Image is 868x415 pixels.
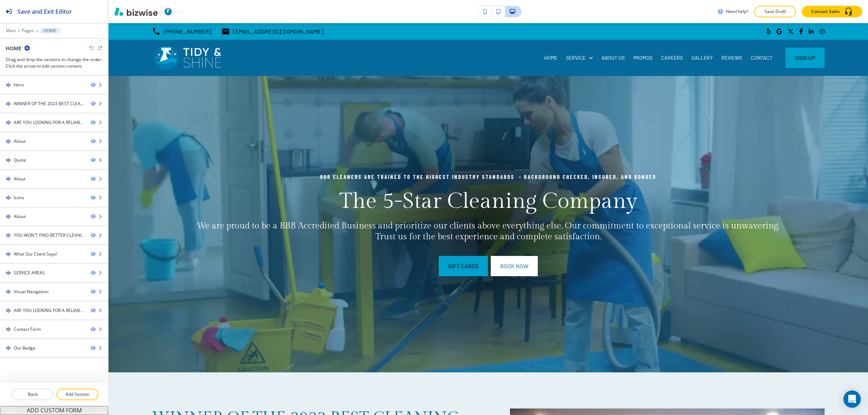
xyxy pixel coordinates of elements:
p: [EMAIL_ADDRESS][DOMAIN_NAME] [233,26,323,37]
div: Visual Navigation [14,288,48,295]
button: Sign Up [786,48,825,68]
button: Book Now [491,256,538,276]
button: HOME [40,28,60,34]
div: Contact Form [14,326,41,333]
button: Save Draft [754,6,796,17]
p: REVIEWS [722,54,742,61]
h3: Drag and drop the sections to change the order. Click the arrow to edit section content. [6,56,102,69]
span: Book Now [500,262,528,270]
div: Icons [14,194,24,201]
button: Add Section [56,389,98,400]
img: Drag [6,289,11,294]
div: What Our Client Says! [14,251,57,257]
img: Drag [6,82,11,87]
div: ARE YOU LOOKING FOR A RELIABLE CLEANING COMPANY IN ENNIS, MIDLOTHIAN, WAXAHACHIE, DALLAS, AND THE... [14,119,85,126]
img: Drag [6,176,11,181]
p: ABOUT US [601,54,625,61]
p: HOME [43,28,56,33]
p: [PHONE_NUMBER] [163,26,211,37]
img: Drag [6,327,11,332]
img: Drag [6,233,11,238]
h2: HOME [6,44,21,52]
div: WINNER OF THE 2023 BEST CLEANING SERVICE OF GRAND PRAIRIE AWARD [14,100,85,107]
img: Drag [6,214,11,219]
span: We are proud to be a BBB Accredited Business and prioritize our clients above everything else. Ou... [197,221,782,242]
img: Drag [6,120,11,125]
img: Drag [6,139,11,144]
div: SERVICE AREAS [14,270,45,276]
img: Drag [6,158,11,163]
div: Open Intercom Messenger [843,390,861,408]
img: Drag [6,252,11,257]
div: Our Badge [14,345,35,351]
a: [EMAIL_ADDRESS][DOMAIN_NAME] [221,26,323,37]
h3: Need help? [726,8,748,15]
div: About [14,138,26,145]
div: Quote [14,157,26,163]
p: GALLERY [692,54,713,61]
h2: Save and Exit Editor [17,7,72,16]
img: Bizwise Logo [114,7,158,16]
video: Banner Image [109,76,868,372]
span: Gift Cards [448,262,478,270]
p: CONTACT [751,54,773,61]
span: The 5-Star Cleaning Company [339,188,637,214]
p: HOME [544,54,557,61]
a: [PHONE_NUMBER] [152,26,211,37]
img: Drag [6,195,11,200]
span: OUR CLEANERS ARE TRAINED TO THE HIGHEST INDUSTRY STANDARdS - BACKGROUND CHECKED, INSURED, AND BONDED [320,174,656,180]
p: SERVICE [566,54,586,61]
div: About [14,176,26,182]
div: YOU WON'T FIND BETTER CLEANING SERVICES ANYWHERE ELSE - WE ARE SIMPLY THE BEST! [14,232,85,239]
button: Back [12,389,54,400]
div: ARE YOU LOOKING FOR A RELIABLE CLEANING COMPANY? [14,307,85,314]
img: Tidy & Shine [152,43,222,73]
img: Drag [6,101,11,106]
p: Save Draft [763,8,787,15]
p: Add Section [57,391,98,398]
span: Sign Up [795,54,815,62]
p: PROMOS [633,54,652,61]
p: Contact Sales [811,8,840,15]
div: Hero [14,82,24,88]
img: Drag [6,308,11,313]
p: Back [12,391,53,398]
p: CAREERS [661,54,683,61]
img: Drag [6,270,11,275]
img: Drag [6,346,11,351]
button: Main [6,28,16,33]
img: Your Logo [164,7,184,16]
button: Pages [22,28,34,33]
div: About [14,213,26,220]
button: Contact Sales [802,6,862,17]
button: Gift Cards [439,256,488,276]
